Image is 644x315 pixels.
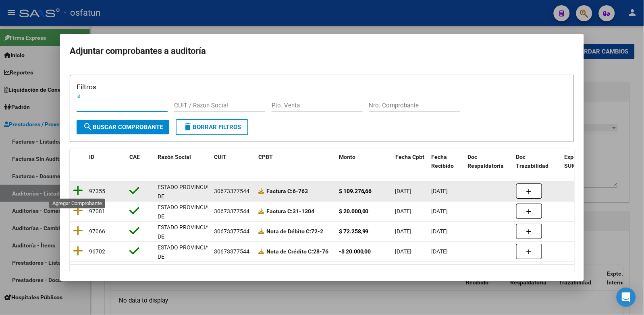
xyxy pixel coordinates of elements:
[339,208,369,214] strong: $ 20.000,00
[339,248,371,255] strong: -$ 20.000,00
[86,148,126,175] datatable-header-cell: ID
[266,228,323,235] strong: 72-2
[395,248,412,255] span: [DATE]
[211,148,255,175] datatable-header-cell: CUIT
[154,148,211,175] datatable-header-cell: Razón Social
[214,208,249,214] span: 30673377544
[158,223,212,259] div: ESTADO PROVINCIA DE [GEOGRAPHIC_DATA][PERSON_NAME]
[129,154,140,160] span: CAE
[395,228,412,235] span: [DATE]
[70,265,574,285] div: 4 total
[395,188,412,194] span: [DATE]
[183,122,193,132] mat-icon: delete
[70,43,574,59] h2: Adjuntar comprobantes a auditoría
[266,208,293,214] span: Factura C:
[255,148,336,175] datatable-header-cell: CPBT
[89,208,105,214] span: 97081
[183,124,241,131] span: Borrar Filtros
[83,122,93,132] mat-icon: search
[158,183,212,219] div: ESTADO PROVINCIA DE [GEOGRAPHIC_DATA][PERSON_NAME]
[266,228,311,235] span: Nota de Débito C:
[468,154,504,169] span: Doc Respaldatoria
[214,188,249,194] span: 30673377544
[432,248,448,255] span: [DATE]
[392,148,428,175] datatable-header-cell: Fecha Cpbt
[432,188,448,194] span: [DATE]
[266,188,308,194] strong: 6-763
[214,154,226,160] span: CUIT
[77,120,169,134] button: Buscar Comprobante
[176,119,248,135] button: Borrar Filtros
[214,248,249,255] span: 30673377544
[89,188,105,194] span: 97355
[432,154,454,169] span: Fecha Recibido
[513,148,561,175] datatable-header-cell: Doc Trazabilidad
[617,288,636,307] div: Open Intercom Messenger
[565,154,600,169] span: Expediente SUR Asociado
[561,148,606,175] datatable-header-cell: Expediente SUR Asociado
[89,228,105,235] span: 97066
[77,82,567,92] h3: Filtros
[516,154,549,169] span: Doc Trazabilidad
[428,148,465,175] datatable-header-cell: Fecha Recibido
[395,208,412,214] span: [DATE]
[339,228,369,235] strong: $ 72.258,99
[158,154,191,160] span: Razón Social
[158,203,212,239] div: ESTADO PROVINCIA DE [GEOGRAPHIC_DATA][PERSON_NAME]
[395,154,424,160] span: Fecha Cpbt
[339,154,355,160] span: Monto
[266,188,293,194] span: Factura C:
[266,248,328,255] strong: 28-76
[214,228,249,235] span: 30673377544
[336,148,392,175] datatable-header-cell: Monto
[339,188,372,194] strong: $ 109.276,66
[432,228,448,235] span: [DATE]
[83,124,163,131] span: Buscar Comprobante
[158,243,212,280] div: ESTADO PROVINCIA DE [GEOGRAPHIC_DATA][PERSON_NAME]
[258,154,273,160] span: CPBT
[266,248,313,255] span: Nota de Crédito C:
[89,154,94,160] span: ID
[465,148,513,175] datatable-header-cell: Doc Respaldatoria
[266,208,314,214] strong: 31-1304
[432,208,448,214] span: [DATE]
[126,148,154,175] datatable-header-cell: CAE
[89,248,105,255] span: 96702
